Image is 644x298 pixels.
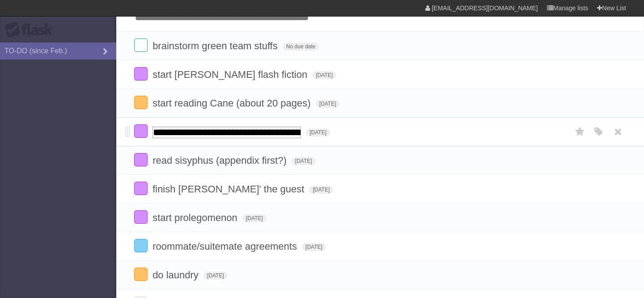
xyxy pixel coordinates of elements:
label: Done [134,38,148,52]
span: do laundry [153,269,201,281]
span: start prolegomenon [153,212,240,223]
div: Flask [4,22,58,38]
span: [DATE] [309,186,333,194]
span: No due date [283,43,319,51]
span: brainstorm green team stuffs [153,40,280,51]
span: [DATE] [292,157,316,165]
span: start reading Cane (about 20 pages) [153,98,313,109]
span: finish [PERSON_NAME]' the guest [153,183,306,195]
span: [DATE] [242,214,267,222]
label: Done [134,182,148,195]
span: [DATE] [316,100,340,108]
label: Done [134,96,148,109]
label: Star task [572,124,589,139]
span: [DATE] [312,71,336,79]
span: [DATE] [302,243,326,251]
label: Done [134,153,148,166]
span: [DATE] [306,128,330,136]
label: Done [134,67,148,81]
span: read sisyphus (appendix first?) [153,155,289,166]
label: Done [134,268,148,281]
label: Done [134,210,148,224]
span: [DATE] [203,272,228,280]
span: roommate/suitemate agreements [153,241,299,252]
label: Done [134,124,148,138]
span: start [PERSON_NAME] flash fiction [153,69,309,80]
label: Done [134,239,148,252]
